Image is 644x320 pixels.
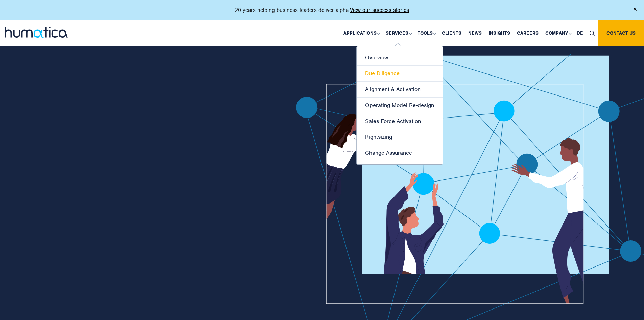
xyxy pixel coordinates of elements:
a: News [465,20,485,46]
span: DE [577,30,583,36]
a: Alignment & Activation [357,82,443,98]
a: Tools [414,20,438,46]
img: search_icon [590,31,595,36]
a: Insights [485,20,514,46]
a: Company [542,20,574,46]
a: Applications [340,20,382,46]
a: Due Diligence [357,66,443,82]
a: Sales Force Activation [357,113,443,129]
a: View our success stories [350,7,409,14]
a: Careers [514,20,542,46]
a: Overview [357,50,443,66]
a: Services [382,20,414,46]
a: Change Assurance [357,145,443,161]
a: Rightsizing [357,129,443,145]
img: logo [5,27,68,38]
a: Operating Model Re-design [357,98,443,113]
a: DE [574,20,586,46]
p: 20 years helping business leaders deliver alpha. [235,7,409,14]
a: Clients [438,20,465,46]
a: Contact us [598,20,644,46]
